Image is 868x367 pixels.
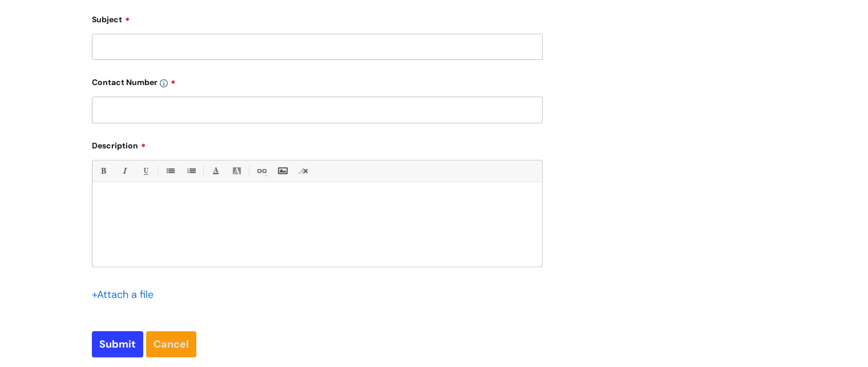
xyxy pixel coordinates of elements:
[92,11,543,25] label: Subject
[275,164,289,178] a: Insert Image...
[92,285,160,304] div: Attach a file
[208,164,223,178] a: Font Color
[117,164,131,178] a: Italic (Ctrl-I)
[92,331,143,357] input: Submit
[184,164,198,178] a: 1. Ordered List (Ctrl-Shift-8)
[296,164,310,178] a: Remove formatting (Ctrl-\)
[96,164,110,178] a: Bold (Ctrl-B)
[146,331,196,357] a: Cancel
[92,137,543,151] label: Description
[254,164,268,178] a: Link
[160,79,168,87] img: info-icon.svg
[138,164,152,178] a: Underline(Ctrl-U)
[163,164,177,178] a: • Unordered List (Ctrl-Shift-7)
[92,74,543,87] label: Contact Number
[229,164,244,178] a: Back Color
